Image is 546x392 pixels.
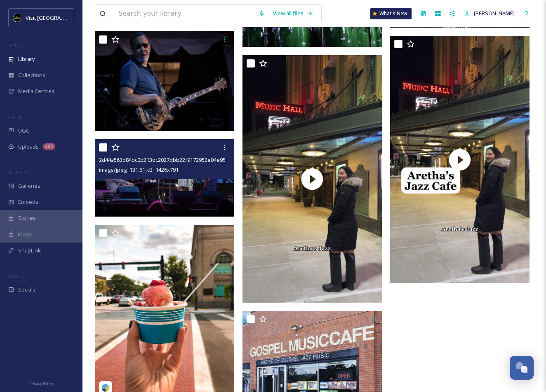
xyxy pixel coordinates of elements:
span: SOCIALS [8,273,25,279]
span: [PERSON_NAME] [474,9,515,17]
span: image/jpeg | 131.61 kB | 1426 x 791 [99,166,179,173]
input: Search your library [114,5,254,23]
span: Library [18,55,35,63]
img: thumbnail [390,36,530,283]
span: Uploads [18,143,39,151]
span: Media Centres [18,87,54,95]
span: MEDIA [8,42,23,49]
img: snapsea-logo.png [101,384,110,392]
span: Privacy Policy [29,381,53,386]
img: cb21fbb4782a07809ad5352dbf422052570b45562d5aa1a181ae35132cca333a.jpg [95,31,234,131]
span: UGC [18,127,29,135]
a: What's New [370,8,412,19]
button: Open Chat [510,356,534,380]
span: Socials [18,286,35,294]
a: Privacy Policy [29,378,53,388]
span: COLLECT [8,114,26,120]
span: Galleries [18,182,40,190]
img: VISIT%20DETROIT%20LOGO%20-%20BLACK%20BACKGROUND.png [13,14,21,22]
a: [PERSON_NAME] [460,5,519,21]
span: Visit [GEOGRAPHIC_DATA] [26,14,89,21]
span: Stories [18,214,36,222]
span: WIDGETS [8,169,27,175]
div: 285 [43,143,55,150]
img: thumbnail [242,55,382,303]
span: SnapLink [18,247,41,254]
span: Collections [18,71,45,79]
a: View all files [269,5,317,21]
span: Embeds [18,198,38,206]
span: Maps [18,231,32,238]
span: 2d44a563b84bc0b213dc2027dbb22f9172952e04e95c9093e58b4186c678742b.jpg [99,156,295,163]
